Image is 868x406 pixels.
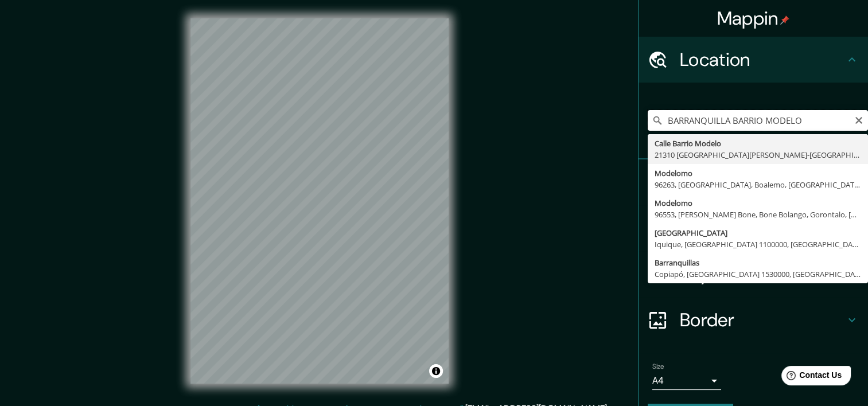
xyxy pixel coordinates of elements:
[680,309,845,331] h4: Border
[655,239,861,250] div: Iquique, [GEOGRAPHIC_DATA] 1100000, [GEOGRAPHIC_DATA]
[766,361,855,393] iframe: Help widget launcher
[655,149,861,161] div: 21310 [GEOGRAPHIC_DATA][PERSON_NAME]-[GEOGRAPHIC_DATA], provincia de [GEOGRAPHIC_DATA], [GEOGRAPH...
[639,205,868,251] div: Style
[680,263,845,286] h4: Layout
[655,227,861,239] div: [GEOGRAPHIC_DATA]
[655,197,861,209] div: Modelomo
[652,362,664,372] label: Size
[639,159,868,205] div: Pins
[639,251,868,297] div: Layout
[655,268,861,280] div: Copiapó, [GEOGRAPHIC_DATA] 1530000, [GEOGRAPHIC_DATA]
[190,18,449,384] canvas: Map
[717,7,790,30] h4: Mappin
[648,110,868,131] input: Pick your city or area
[639,297,868,343] div: Border
[655,257,861,268] div: Barranquillas
[429,364,443,378] button: Toggle attribution
[655,138,861,149] div: Calle Barrio Modelo
[652,372,721,390] div: A4
[655,167,861,179] div: Modelomo
[639,37,868,83] div: Location
[854,114,863,125] button: Clear
[655,209,861,220] div: 96553, [PERSON_NAME] Bone, Bone Bolango, Gorontalo, [GEOGRAPHIC_DATA]
[655,179,861,190] div: 96263, [GEOGRAPHIC_DATA], Boalemo, [GEOGRAPHIC_DATA]lo, [GEOGRAPHIC_DATA]
[780,15,789,25] img: pin-icon.png
[680,48,845,71] h4: Location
